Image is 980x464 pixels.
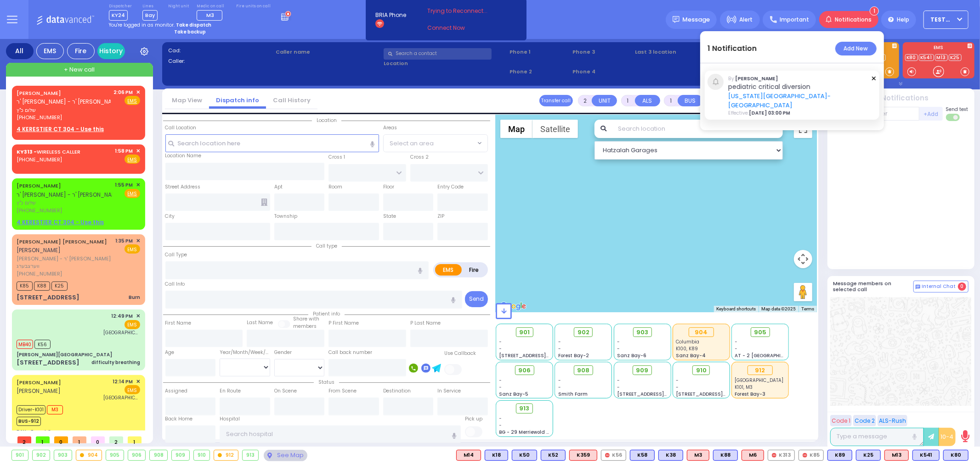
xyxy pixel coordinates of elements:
[878,415,907,426] button: ALS-Rush
[17,270,62,277] span: [PHONE_NUMBER]
[912,450,940,461] div: K541
[168,47,273,55] label: Cad:
[735,377,784,384] span: Mount Sinai
[17,379,61,386] a: [PERSON_NAME]
[17,98,122,105] span: ר' [PERSON_NAME] - ר' [PERSON_NAME]
[437,213,444,220] label: ZIP
[499,384,502,391] span: -
[73,436,86,443] span: 1
[128,190,137,197] u: EMS
[592,95,617,106] button: UNIT
[676,345,698,352] span: K100, K89
[33,450,50,460] div: 902
[17,156,62,163] span: [PHONE_NUMBER]
[136,378,140,386] span: ✕
[17,358,79,367] div: [STREET_ADDRESS]
[569,450,597,461] div: K359
[17,387,61,395] span: [PERSON_NAME]
[794,283,812,301] button: Drag Pegman onto the map to open Street View
[558,338,561,345] span: -
[125,320,140,329] span: EMS
[91,436,105,443] span: 0
[17,238,107,245] a: [PERSON_NAME] [PERSON_NAME]
[735,384,753,391] span: K101, M3
[905,54,918,61] a: K80
[17,351,112,358] div: [PERSON_NAME][GEOGRAPHIC_DATA]
[696,366,707,375] span: 910
[375,11,406,19] span: BRIA Phone
[558,384,561,391] span: -
[728,110,749,116] span: Effective:
[617,338,620,345] span: -
[64,65,95,74] span: + New call
[17,417,41,426] span: BUS-912
[165,415,193,423] label: Back Home
[922,283,956,290] span: Internal Chat
[635,48,724,56] label: Last 3 location
[728,92,868,110] span: [US_STATE][GEOGRAPHIC_DATA]- [GEOGRAPHIC_DATA]
[636,328,648,337] span: 903
[931,16,954,24] span: TestUser1
[136,147,140,155] span: ✕
[220,415,240,423] label: Hospital
[897,16,909,24] span: Help
[870,6,879,16] span: 1
[17,405,45,414] span: Driver-K101
[728,75,735,82] span: By:
[835,41,877,55] button: Add New
[946,113,961,122] label: Turn off text
[678,95,703,106] button: BUS
[456,450,481,461] div: M14
[943,450,969,461] div: BLS
[499,429,551,436] span: BG - 29 Merriewold S.
[109,4,132,9] label: Dispatcher
[498,300,528,312] a: Open this area in Google Maps (opens a new window)
[676,391,763,398] span: [STREET_ADDRESS][PERSON_NAME]
[17,207,62,214] span: [PHONE_NUMBER]
[735,75,778,82] span: [PERSON_NAME]
[383,387,411,395] label: Destination
[689,327,714,337] div: 904
[384,48,492,60] input: Search a contact
[165,183,201,191] label: Street Address
[220,387,241,395] label: En Route
[206,11,214,19] span: M3
[136,181,140,189] span: ✕
[935,54,948,61] a: M13
[569,450,597,461] div: ALS
[176,22,211,28] strong: Take dispatch
[17,191,122,199] span: ר' [PERSON_NAME] - ר' [PERSON_NAME]
[329,183,342,191] label: Room
[314,379,339,386] span: Status
[916,285,920,289] img: comment-alt.png
[236,4,271,9] label: Fire units on call
[264,450,307,461] div: See map
[17,218,104,226] u: 4 KERESTIER CT 304 - Use this
[577,366,589,375] span: 908
[115,148,133,155] span: 1:58 PM
[109,436,123,443] span: 2
[485,450,508,461] div: K18
[658,450,683,461] div: BLS
[437,183,464,191] label: Entry Code
[165,152,202,160] label: Location Name
[168,4,189,9] label: Night unit
[150,450,167,460] div: 908
[830,415,852,426] button: Code 1
[742,450,764,461] div: M6
[676,377,679,384] span: -
[687,450,709,461] div: ALS
[165,251,187,259] label: Call Type
[780,16,809,24] span: Important
[558,352,589,359] span: Forest Bay-2
[172,450,189,460] div: 909
[17,246,61,254] span: [PERSON_NAME]
[827,450,852,461] div: K89
[541,450,566,461] div: K52
[136,237,140,245] span: ✕
[630,450,655,461] div: K58
[518,366,531,375] span: 906
[617,345,620,352] span: -
[312,117,341,124] span: Location
[601,450,626,461] div: K56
